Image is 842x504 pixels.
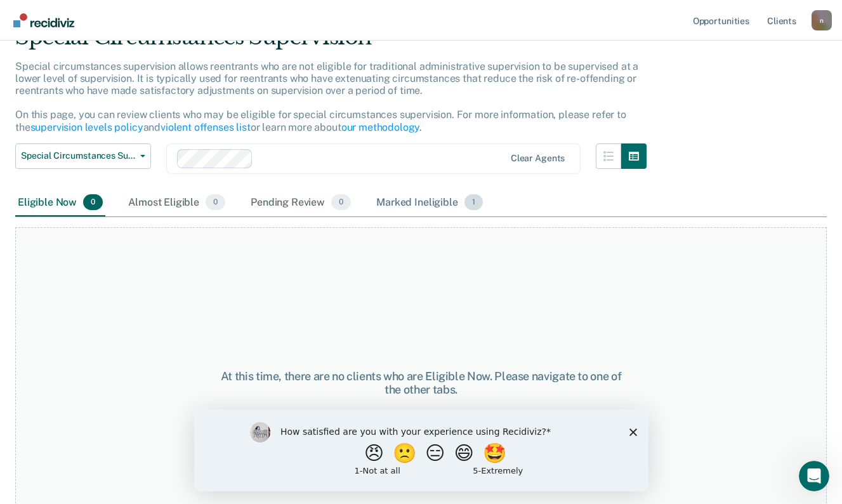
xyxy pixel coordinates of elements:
[83,194,103,211] span: 0
[206,194,225,211] span: 0
[812,10,832,30] button: Profile dropdown button
[464,194,483,211] span: 1
[812,10,832,30] div: n
[15,189,105,217] div: Eligible Now0
[331,194,351,211] span: 0
[248,189,353,217] div: Pending Review0
[15,60,638,133] p: Special circumstances supervision allows reentrants who are not eligible for traditional administ...
[15,24,647,60] div: Special Circumstances Supervision
[21,150,135,161] span: Special Circumstances Supervision
[218,369,624,397] div: At this time, there are no clients who are Eligible Now. Please navigate to one of the other tabs.
[194,409,648,491] iframe: Survey by Kim from Recidiviz
[15,143,151,169] button: Special Circumstances Supervision
[126,189,228,217] div: Almost Eligible0
[13,13,74,27] img: Recidiviz
[799,461,829,491] iframe: Intercom live chat
[161,121,251,133] a: violent offenses list
[511,153,565,164] div: Clear agents
[374,189,485,217] div: Marked Ineligible1
[341,121,420,133] a: our methodology
[30,121,143,133] a: supervision levels policy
